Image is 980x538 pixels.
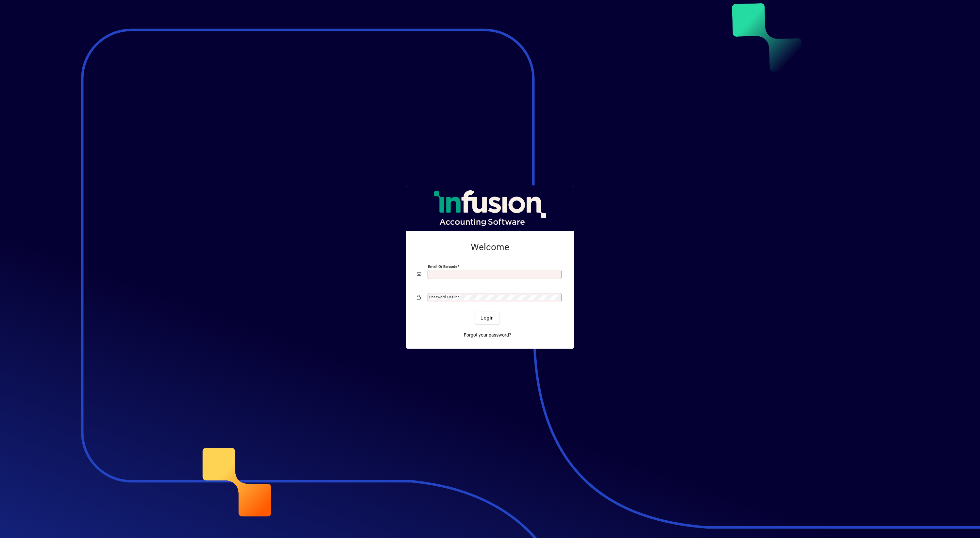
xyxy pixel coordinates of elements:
button: Login [475,312,499,324]
a: Forgot your password? [461,329,514,341]
mat-label: Email or Barcode [428,264,457,269]
span: Forgot your password? [464,332,511,338]
h2: Welcome [417,242,563,253]
span: Login [481,315,494,321]
mat-label: Password or Pin [429,295,457,299]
